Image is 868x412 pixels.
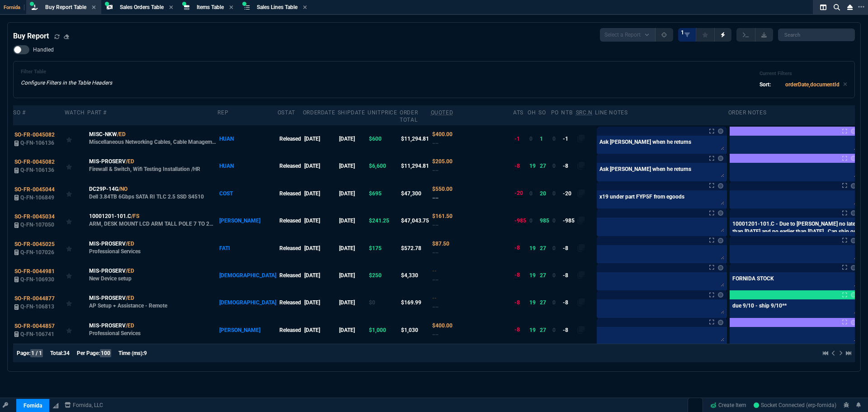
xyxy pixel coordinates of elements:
span: 10001201-101.C [89,212,131,220]
span: Buy Report Table [45,4,86,10]
td: Dell 3.84TB 6Gbps SATA RI TLC 2.5 SSD S4510 [87,180,217,207]
td: -8 [561,316,576,343]
td: $1,000 [368,316,400,343]
span: 0 [552,272,556,279]
td: [DATE] [338,180,368,207]
span: -- [432,167,439,174]
td: Released [278,152,303,180]
span: 34 [63,350,70,356]
a: /NO [118,185,127,193]
abbr: Quote Sourcing Notes [576,109,593,116]
span: -- [432,222,439,228]
td: [DEMOGRAPHIC_DATA] [217,262,277,289]
span: Q-FN-107026 [20,249,54,256]
td: Professional Services [87,234,217,261]
p: New Device setup [89,275,132,282]
span: SO-FR-0045082 [14,132,55,138]
td: -8 [561,262,576,289]
div: -8 [514,271,520,279]
td: [DATE] [303,152,338,180]
td: $175 [368,234,400,261]
a: /ED [126,294,134,302]
a: /ED [126,240,134,248]
td: 1 [538,125,551,152]
p: Configure Filters in the Table Headers [21,79,112,87]
span: 0 [552,299,556,306]
span: Sales Orders Table [120,4,164,10]
span: 19 [529,245,536,251]
span: 1 [681,29,684,36]
div: Order Total [400,109,428,123]
p: Firewall & Switch, Wifi Testing Installation /HR [89,166,200,173]
div: unitPrice [368,109,397,116]
span: Quoted Cost [432,131,453,137]
div: -8 [514,326,520,334]
span: 0 [552,327,556,333]
a: /ED [117,130,126,138]
span: SO-FR-0044857 [14,323,55,329]
span: 19 [529,327,536,333]
div: oStat [278,109,295,116]
span: DC29P-14G [89,185,118,193]
nx-icon: Search [830,2,844,13]
div: ATS [513,109,524,116]
a: Create Item [707,398,750,412]
p: Professional Services [89,330,141,337]
td: [DATE] [338,125,368,152]
span: 19 [529,299,536,306]
h6: Filter Table [21,69,112,75]
div: Add to Watchlist [66,160,86,172]
code: orderDate,documentId [785,81,840,88]
abbr: Quoted Cost and Sourcing Notes [431,109,453,116]
span: SO-FR-0045034 [14,213,55,220]
p: Dell 3.84TB 6Gbps SATA RI TLC 2.5 SSD S4510 [89,193,204,200]
span: SO-FR-0045025 [14,241,55,247]
span: 0 [529,218,533,224]
input: Search [778,28,855,41]
td: $4,330 [400,262,430,289]
td: -8 [561,234,576,261]
span: 19 [529,163,536,169]
td: FATI [217,234,277,261]
span: 0 [552,136,556,142]
a: FEOjFdPhLXOQ7S2xAAA6 [754,401,836,409]
nx-icon: Close Tab [169,4,173,11]
div: Add to Watchlist [66,269,86,282]
td: [PERSON_NAME] [217,207,277,234]
span: Q-FN-106849 [20,194,54,201]
td: [DATE] [338,289,368,316]
span: MIS-PROSERV [89,322,126,330]
span: MIS-PROSERV [89,267,126,275]
span: SO-FR-0045082 [14,159,55,165]
h6: Current Filters [759,71,847,77]
span: -- [432,276,439,283]
span: -- [432,249,439,256]
td: 20 [538,180,551,207]
a: /FS [131,212,139,220]
td: [DATE] [303,125,338,152]
td: $600 [368,125,400,152]
td: Firewall & Switch, Wifi Testing Installation /HR [87,152,217,180]
td: [DATE] [303,262,338,289]
span: 1 / 1 [30,349,43,357]
td: HUAN [217,152,277,180]
td: -20 [561,180,576,207]
div: NTB [561,109,572,116]
span: Handled [33,46,54,53]
span: Q-FN-106930 [20,276,54,283]
span: Time (ms): [118,350,144,356]
td: [DATE] [338,207,368,234]
span: 0 [552,218,556,224]
div: Rep [217,109,228,116]
td: -1 [561,125,576,152]
nx-icon: Close Tab [229,4,233,11]
td: $6,600 [368,152,400,180]
span: Sales Lines Table [257,4,297,10]
td: [DATE] [303,316,338,343]
td: -985 [561,207,576,234]
span: Q-FN-106741 [20,331,54,337]
span: Q-FN-106813 [20,303,54,310]
h4: Buy Report [13,31,49,42]
td: $11,294.81 [400,125,430,152]
p: AP Setup + Assistance - Remote [89,302,167,309]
